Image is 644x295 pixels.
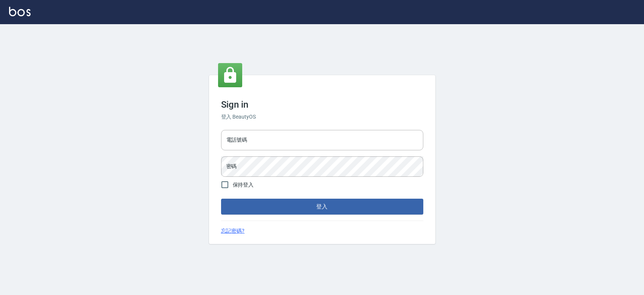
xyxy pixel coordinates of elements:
span: 保持登入 [233,181,254,189]
button: 登入 [221,199,423,215]
img: Logo [9,7,31,16]
h6: 登入 BeautyOS [221,113,423,121]
a: 忘記密碼? [221,227,245,235]
h3: Sign in [221,99,423,110]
